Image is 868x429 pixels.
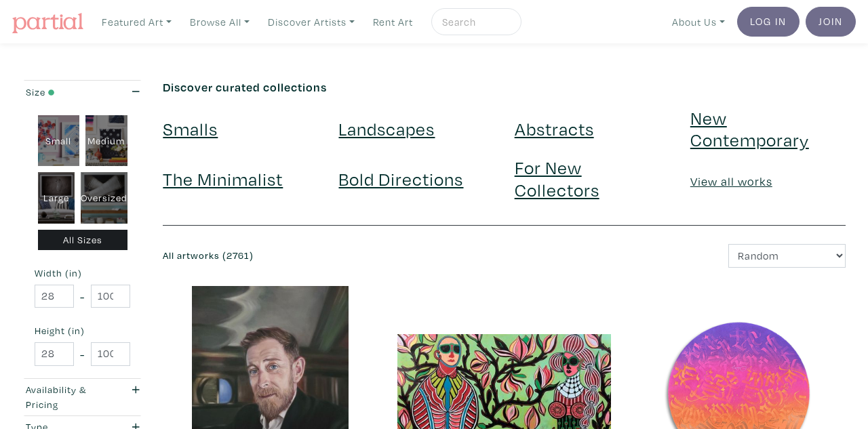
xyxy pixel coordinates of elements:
[26,382,106,411] div: Availability & Pricing
[806,7,856,37] a: Join
[441,14,509,30] input: Search
[81,172,127,224] div: Oversized
[367,8,419,36] a: Rent Art
[35,326,130,335] small: Height (in)
[80,287,85,306] span: -
[515,155,599,201] a: For New Collectors
[163,117,218,140] a: Smalls
[163,250,494,262] h6: All artworks (2761)
[262,8,361,36] a: Discover Artists
[690,106,809,151] a: New Contemporary
[184,8,256,36] a: Browse All
[163,80,846,95] h6: Discover curated collections
[690,173,772,189] a: View all works
[22,379,142,415] button: Availability & Pricing
[35,268,130,278] small: Width (in)
[38,115,80,167] div: Small
[338,117,435,140] a: Landscapes
[80,345,85,363] span: -
[515,117,594,140] a: Abstracts
[666,8,731,36] a: About Us
[26,85,106,100] div: Size
[338,167,463,190] a: Bold Directions
[38,172,75,224] div: Large
[38,230,127,251] div: All Sizes
[737,7,800,37] a: Log In
[22,81,142,103] button: Size
[163,167,283,190] a: The Minimalist
[85,115,127,167] div: Medium
[96,8,178,36] a: Featured Art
